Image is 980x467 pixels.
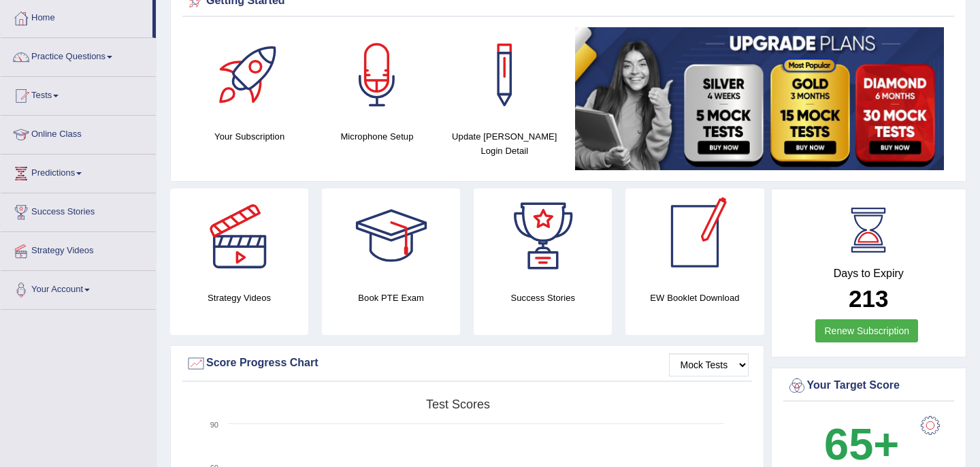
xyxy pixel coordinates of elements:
[426,398,490,411] tspan: Test scores
[1,271,156,305] a: Your Account
[320,129,434,144] h4: Microphone Setup
[1,38,156,72] a: Practice Questions
[1,232,156,266] a: Strategy Videos
[849,285,888,312] b: 213
[474,291,612,305] h4: Success Stories
[1,155,156,189] a: Predictions
[186,353,749,374] div: Score Progress Chart
[170,291,308,305] h4: Strategy Videos
[1,77,156,111] a: Tests
[815,319,918,342] a: Renew Subscription
[1,193,156,227] a: Success Stories
[787,268,951,280] h4: Days to Expiry
[193,129,306,144] h4: Your Subscription
[448,129,561,158] h4: Update [PERSON_NAME] Login Detail
[322,291,460,305] h4: Book PTE Exam
[625,291,764,305] h4: EW Booklet Download
[210,421,218,429] text: 90
[787,376,951,396] div: Your Target Score
[1,116,156,150] a: Online Class
[575,27,944,170] img: small5.jpg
